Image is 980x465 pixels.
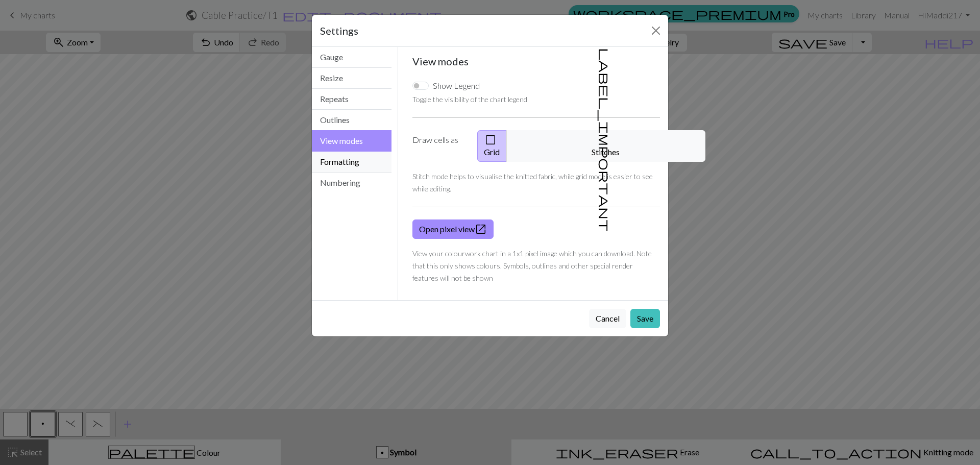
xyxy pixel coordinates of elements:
button: Stitches [506,130,705,162]
button: Gauge [312,47,391,68]
span: label_important [598,48,612,232]
h5: View modes [412,55,660,67]
small: Stitch mode helps to visualise the knitted fabric, while grid mode is easier to see while editing. [412,172,653,193]
button: Save [630,309,660,328]
button: Grid [477,130,507,162]
label: Draw cells as [406,130,471,162]
button: Outlines [312,110,391,131]
a: Open pixel view [412,219,494,239]
small: Toggle the visibility of the chart legend [412,95,527,104]
button: View modes [312,130,391,152]
button: Formatting [312,152,391,173]
label: Show Legend [433,80,480,92]
button: Repeats [312,89,391,110]
small: View your colourwork chart in a 1x1 pixel image which you can download. Note that this only shows... [412,249,652,282]
span: open_in_new [475,222,487,236]
button: Resize [312,68,391,89]
span: check_box_outline_blank [484,133,497,147]
button: Close [648,22,664,39]
h5: Settings [320,23,358,38]
button: Cancel [589,309,626,328]
button: Numbering [312,173,391,193]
